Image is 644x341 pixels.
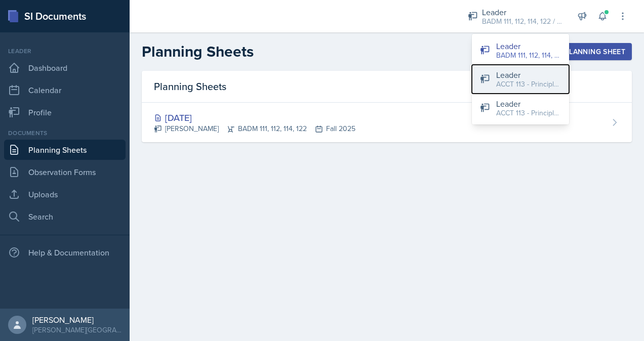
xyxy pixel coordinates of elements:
[532,43,632,60] button: New Planning Sheet
[4,47,126,56] div: Leader
[154,111,355,124] div: [DATE]
[496,40,561,52] div: Leader
[154,123,355,134] div: [PERSON_NAME] BADM 111, 112, 114, 122 Fall 2025
[4,162,126,182] a: Observation Forms
[4,140,126,160] a: Planning Sheets
[472,65,569,94] button: Leader ACCT 113 - Principles of Accounting I / Fall 2025
[496,50,561,61] div: BADM 111, 112, 114, 122 / Fall 2025
[496,79,561,90] div: ACCT 113 - Principles of Accounting I / Fall 2025
[472,36,569,65] button: Leader BADM 111, 112, 114, 122 / Fall 2025
[4,242,126,263] div: Help & Documentation
[32,325,122,335] div: [PERSON_NAME][GEOGRAPHIC_DATA]
[4,206,126,227] a: Search
[482,16,563,27] div: BADM 111, 112, 114, 122 / Fall 2025
[4,129,126,138] div: Documents
[496,69,561,81] div: Leader
[142,42,254,61] h2: Planning Sheets
[482,6,563,18] div: Leader
[142,71,632,103] div: Planning Sheets
[4,58,126,78] a: Dashboard
[496,108,561,118] div: ACCT 113 - Principles of Accounting I / Fall 2025
[142,103,632,142] a: [DATE] [PERSON_NAME]BADM 111, 112, 114, 122Fall 2025
[4,102,126,122] a: Profile
[4,80,126,100] a: Calendar
[32,315,122,325] div: [PERSON_NAME]
[538,48,625,56] div: New Planning Sheet
[472,94,569,122] button: Leader ACCT 113 - Principles of Accounting I / Fall 2025
[496,98,561,110] div: Leader
[4,184,126,204] a: Uploads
